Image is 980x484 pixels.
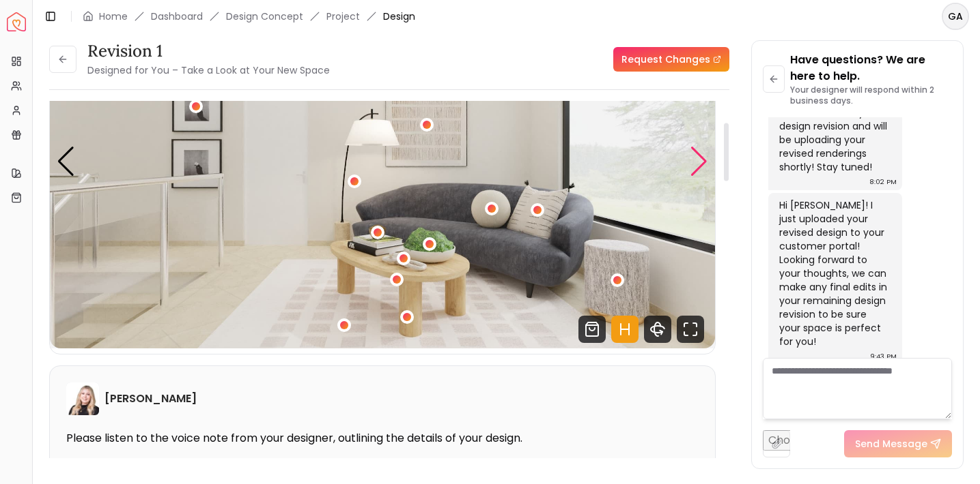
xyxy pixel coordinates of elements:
h3: Revision 1 [87,40,330,62]
a: Spacejoy [7,12,26,31]
div: Hi [PERSON_NAME]! I just uploaded your revised design to your customer portal! Looking forward to... [779,198,888,348]
span: Design [383,10,415,23]
p: Please listen to the voice note from your designer, outlining the details of your design. [66,432,699,445]
span: GA [943,4,968,29]
div: 9:43 PM [870,350,897,363]
img: Spacejoy Logo [7,12,26,31]
svg: Shop Products from this design [578,316,606,343]
nav: breadcrumb [83,10,415,23]
svg: Fullscreen [677,316,704,343]
svg: Hotspots Toggle [611,316,639,343]
button: GA [942,3,969,30]
h6: [PERSON_NAME] [104,391,197,407]
li: Design Concept [226,10,303,23]
a: Dashboard [151,10,203,23]
a: Home [99,10,128,23]
p: Your designer will respond within 2 business days. [790,85,952,106]
small: Designed for You – Take a Look at Your New Space [87,63,330,77]
a: Request Changes [613,47,729,72]
div: 8:02 PM [869,175,897,189]
p: Have questions? We are here to help. [790,52,952,85]
div: Hi [PERSON_NAME]! Just a status update that I am making the last few edits to your design revisio... [779,65,888,174]
svg: 360 View [644,316,671,343]
div: Next slide [690,147,708,177]
img: Hannah James [66,382,99,415]
div: Previous slide [57,147,75,177]
a: Project [326,10,360,23]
